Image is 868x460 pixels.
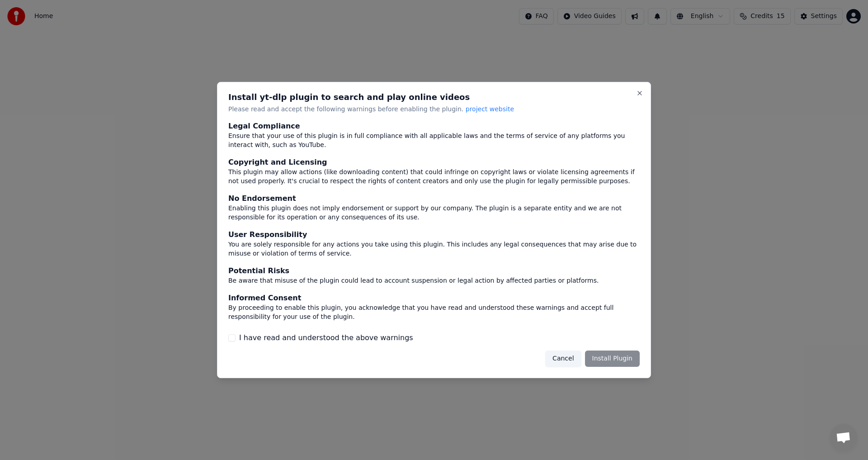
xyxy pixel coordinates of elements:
div: User Responsibility [228,229,640,240]
div: This plugin may allow actions (like downloading content) that could infringe on copyright laws or... [228,168,640,186]
h2: Install yt-dlp plugin to search and play online videos [228,93,640,101]
div: By proceeding to enable this plugin, you acknowledge that you have read and understood these warn... [228,304,640,322]
div: Legal Compliance [228,121,640,132]
div: Enabling this plugin does not imply endorsement or support by our company. The plugin is a separa... [228,204,640,223]
div: No Endorsement [228,194,640,204]
div: Copyright and Licensing [228,157,640,168]
div: Ensure that your use of this plugin is in full compliance with all applicable laws and the terms ... [228,132,640,150]
div: Be aware that misuse of the plugin could lead to account suspension or legal action by affected p... [228,276,640,285]
button: Cancel [545,351,581,367]
div: Potential Risks [228,266,640,276]
div: You are solely responsible for any actions you take using this plugin. This includes any legal co... [228,240,640,258]
label: I have read and understood the above warnings [239,332,413,343]
div: Informed Consent [228,293,640,304]
p: Please read and accept the following warnings before enabling the plugin. [228,105,640,114]
span: project website [466,105,514,113]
